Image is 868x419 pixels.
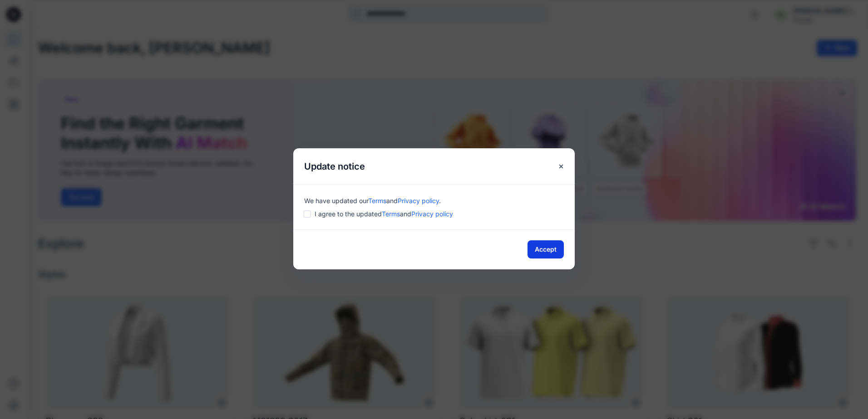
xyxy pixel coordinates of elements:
[400,210,411,218] span: and
[368,197,386,205] a: Terms
[398,197,439,205] a: Privacy policy
[315,209,453,219] span: I agree to the updated
[293,148,376,185] h5: Update notice
[411,210,453,218] a: Privacy policy
[304,196,564,205] div: We have updated our .
[386,197,398,205] span: and
[553,158,569,175] button: Close
[528,240,564,258] button: Accept
[382,210,400,218] a: Terms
